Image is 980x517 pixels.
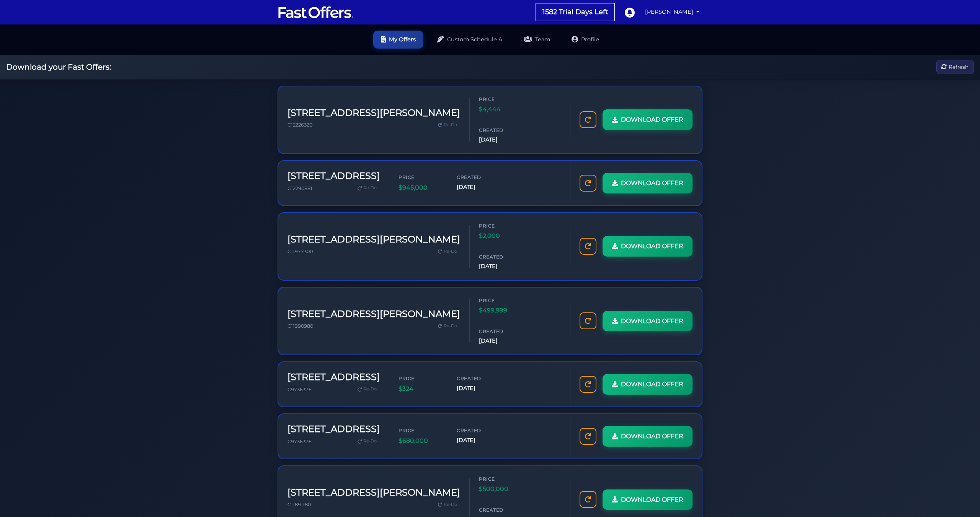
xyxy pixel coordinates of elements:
span: Refresh [949,63,969,71]
a: DOWNLOAD OFFER [603,109,693,130]
span: DOWNLOAD OFFER [621,495,683,505]
span: Re-Do [363,185,377,192]
span: [DATE] [457,183,503,192]
h3: [STREET_ADDRESS][PERSON_NAME] [287,487,460,498]
span: C9736376 [287,387,312,392]
a: Re-Do [435,247,460,257]
span: C11891180 [287,502,311,507]
span: [DATE] [457,436,503,445]
span: DOWNLOAD OFFER [621,379,683,389]
h3: [STREET_ADDRESS][PERSON_NAME] [287,309,460,320]
h3: [STREET_ADDRESS] [287,424,380,435]
span: C11990980 [287,323,313,329]
a: Profile [564,31,607,49]
a: 1582 Trial Days Left [536,3,614,21]
span: Re-Do [444,501,457,508]
span: DOWNLOAD OFFER [621,115,683,125]
h3: [STREET_ADDRESS] [287,171,380,182]
a: My Offers [373,31,423,49]
span: Price [479,222,525,229]
span: DOWNLOAD OFFER [621,431,683,441]
h3: [STREET_ADDRESS] [287,372,380,383]
span: Created [479,506,525,514]
span: $680,000 [399,436,444,446]
a: DOWNLOAD OFFER [603,426,693,447]
button: Refresh [936,60,974,74]
span: Price [399,375,444,382]
span: Created [479,328,525,335]
h3: [STREET_ADDRESS][PERSON_NAME] [287,234,460,245]
a: DOWNLOAD OFFER [603,236,693,257]
span: $499,999 [479,306,525,315]
span: C12290881 [287,185,312,191]
span: Price [479,297,525,304]
a: DOWNLOAD OFFER [603,489,693,510]
a: DOWNLOAD OFFER [603,311,693,332]
span: $500,000 [479,484,525,494]
a: Re-Do [354,183,380,193]
span: C9736376 [287,439,312,444]
a: Re-Do [435,500,460,510]
h3: [STREET_ADDRESS][PERSON_NAME] [287,107,460,119]
span: Re-Do [444,248,457,255]
a: [PERSON_NAME] [642,5,702,20]
a: Re-Do [354,384,380,394]
a: Custom Schedule A [430,31,510,49]
span: C11977300 [287,249,313,254]
span: DOWNLOAD OFFER [621,316,683,326]
a: DOWNLOAD OFFER [603,173,693,193]
span: Created [479,253,525,260]
h2: Download your Fast Offers: [6,62,111,72]
span: Created [457,174,503,181]
span: $4,444 [479,104,525,114]
a: DOWNLOAD OFFER [603,374,693,395]
a: Re-Do [435,120,460,130]
span: C12226320 [287,122,312,128]
span: Created [479,127,525,134]
span: Re-Do [363,438,377,445]
span: [DATE] [479,262,525,271]
span: Created [457,375,503,382]
a: Team [516,31,558,49]
span: Price [479,475,525,483]
span: DOWNLOAD OFFER [621,178,683,188]
span: $324 [399,384,444,394]
span: Re-Do [444,323,457,330]
span: Price [479,96,525,103]
span: Re-Do [363,386,377,393]
span: Re-Do [444,122,457,128]
span: Price [399,427,444,434]
span: Created [457,427,503,434]
a: Re-Do [435,321,460,331]
span: [DATE] [479,135,525,144]
span: [DATE] [479,337,525,345]
span: $2,000 [479,231,525,241]
span: Price [399,174,444,181]
span: DOWNLOAD OFFER [621,241,683,251]
span: $945,000 [399,183,444,193]
a: Re-Do [354,436,380,446]
span: [DATE] [457,384,503,393]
